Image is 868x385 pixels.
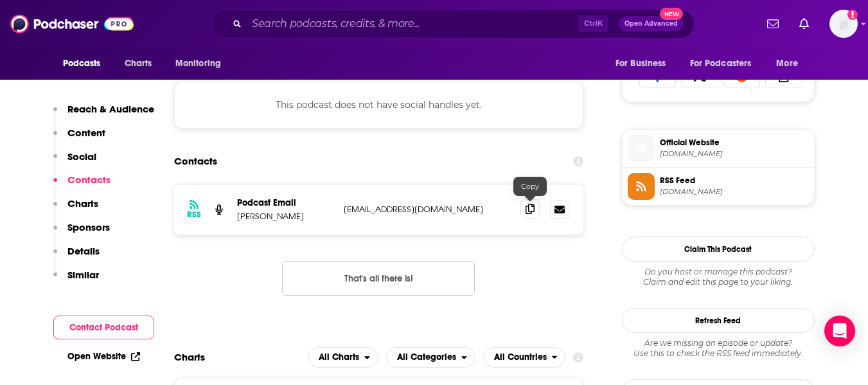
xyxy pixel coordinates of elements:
[847,10,858,20] svg: Add a profile image
[67,245,100,257] p: Details
[53,103,154,127] button: Reach & Audience
[53,127,105,150] button: Content
[53,316,154,339] button: Contact Podcast
[494,353,547,362] span: All Countries
[211,9,695,39] div: Search podcasts, credits, & more...
[624,21,678,27] span: Open Advanced
[67,351,140,362] a: Open Website
[397,353,456,362] span: All Categories
[308,347,378,368] h2: Platforms
[628,173,809,200] a: RSS Feed[DOMAIN_NAME]
[682,51,770,76] button: open menu
[247,13,578,34] input: Search podcasts, credits, & more...
[607,51,682,76] button: open menu
[776,55,798,73] span: More
[237,211,333,222] p: [PERSON_NAME]
[660,8,683,20] span: New
[308,347,378,368] button: open menu
[622,338,815,359] div: Are we missing an episode or update? Use this to check the RSS feed immediately.
[166,51,238,76] button: open menu
[660,175,809,186] span: RSS Feed
[53,245,100,269] button: Details
[824,316,855,346] div: Open Intercom Messenger
[622,267,815,277] span: Do you host or manage this podcast?
[794,13,814,35] a: Show notifications dropdown
[54,51,118,76] button: open menu
[767,51,814,76] button: open menu
[63,55,101,73] span: Podcasts
[344,204,511,215] p: [EMAIL_ADDRESS][DOMAIN_NAME]
[483,347,566,368] h2: Countries
[619,16,684,31] button: Open AdvancedNew
[578,15,608,32] span: Ctrl K
[125,55,152,73] span: Charts
[53,174,111,197] button: Contacts
[187,210,201,220] h3: RSS
[660,137,809,148] span: Official Website
[53,150,96,174] button: Social
[67,127,105,139] p: Content
[483,347,566,368] button: open menu
[628,135,809,162] a: Official Website[DOMAIN_NAME]
[622,267,815,287] div: Claim and edit this page to your liking.
[660,149,809,159] span: thedutchmentor.com
[622,237,815,262] button: Claim This Podcast
[690,55,752,73] span: For Podcasters
[174,82,584,128] div: This podcast does not have social handles yet.
[660,187,809,197] span: anchor.fm
[67,269,99,281] p: Similar
[829,10,858,38] img: User Profile
[175,55,221,73] span: Monitoring
[174,149,217,174] h2: Contacts
[386,347,475,368] h2: Categories
[10,12,134,36] img: Podchaser - Follow, Share and Rate Podcasts
[319,353,359,362] span: All Charts
[67,174,111,186] p: Contacts
[53,221,110,245] button: Sponsors
[174,351,205,363] h2: Charts
[829,10,858,38] span: Logged in as angelabellBL2024
[282,261,475,296] button: Nothing here.
[762,13,784,35] a: Show notifications dropdown
[616,55,666,73] span: For Business
[53,197,98,221] button: Charts
[116,51,160,76] a: Charts
[53,269,99,292] button: Similar
[67,221,110,233] p: Sponsors
[67,150,96,163] p: Social
[67,197,98,210] p: Charts
[829,10,858,38] button: Show profile menu
[386,347,475,368] button: open menu
[67,103,154,115] p: Reach & Audience
[237,197,333,208] p: Podcast Email
[513,177,547,196] div: Copy
[622,308,815,333] button: Refresh Feed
